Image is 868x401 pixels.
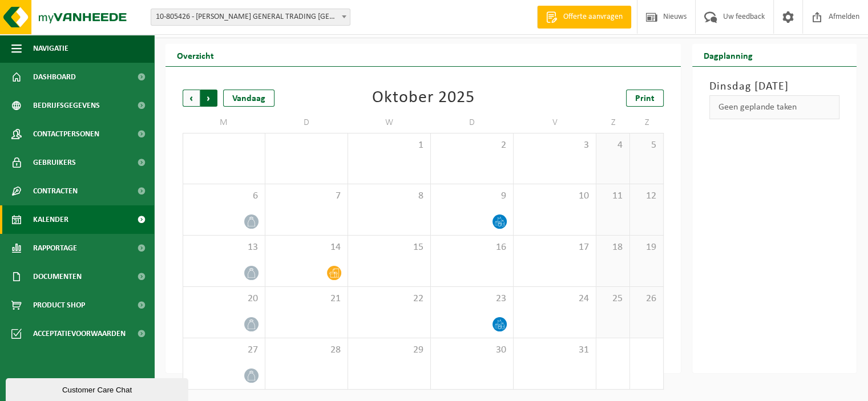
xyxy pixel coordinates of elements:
span: Vorige [183,90,200,107]
span: 25 [602,293,624,305]
span: 18 [602,241,624,254]
span: Navigatie [33,34,68,63]
span: Product Shop [33,291,85,319]
a: Offerte aanvragen [537,6,631,29]
span: 9 [437,190,507,202]
span: 11 [602,190,624,202]
span: 10-805426 - GHASSAN ABOUD GENERAL TRADING NV - ANTWERPEN [151,9,350,25]
span: 30 [437,344,507,357]
span: Documenten [33,262,82,291]
span: Rapportage [33,234,77,262]
span: 4 [602,139,624,152]
span: 1 [354,139,425,152]
span: Offerte aanvragen [560,11,625,23]
span: 13 [189,241,259,254]
span: 27 [189,344,259,357]
span: Volgende [200,90,217,107]
td: M [183,112,265,133]
span: 6 [189,190,259,202]
iframe: chat widget [6,376,191,401]
span: 7 [271,190,342,202]
span: Acceptatievoorwaarden [33,319,126,348]
h2: Overzicht [165,44,225,66]
span: 19 [636,241,657,254]
div: Vandaag [223,90,274,107]
span: 17 [519,241,590,254]
span: Contactpersonen [33,120,99,148]
span: 5 [636,139,657,152]
span: 16 [437,241,507,254]
span: Dashboard [33,63,76,91]
span: Gebruikers [33,148,76,177]
span: 20 [189,293,259,305]
td: D [431,112,514,133]
span: 10 [519,190,590,202]
td: W [348,112,431,133]
span: 26 [636,293,657,305]
span: 12 [636,190,657,202]
span: 21 [271,293,342,305]
td: V [514,112,596,133]
span: 15 [354,241,425,254]
div: Oktober 2025 [372,90,475,107]
span: 29 [354,344,425,357]
td: Z [630,112,664,133]
span: Kalender [33,205,68,234]
span: 8 [354,190,425,202]
span: 24 [519,293,590,305]
span: 14 [271,241,342,254]
span: 3 [519,139,590,152]
div: Geen geplande taken [709,95,839,119]
span: 28 [271,344,342,357]
h2: Dagplanning [692,44,764,66]
span: 2 [437,139,507,152]
a: Print [626,90,664,107]
span: 10-805426 - GHASSAN ABOUD GENERAL TRADING NV - ANTWERPEN [151,9,350,26]
span: 23 [437,293,507,305]
span: Print [635,94,655,103]
h3: Dinsdag [DATE] [709,78,839,95]
td: D [265,112,348,133]
span: 31 [519,344,590,357]
span: Bedrijfsgegevens [33,91,100,120]
span: 22 [354,293,425,305]
td: Z [596,112,630,133]
span: Contracten [33,177,78,205]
